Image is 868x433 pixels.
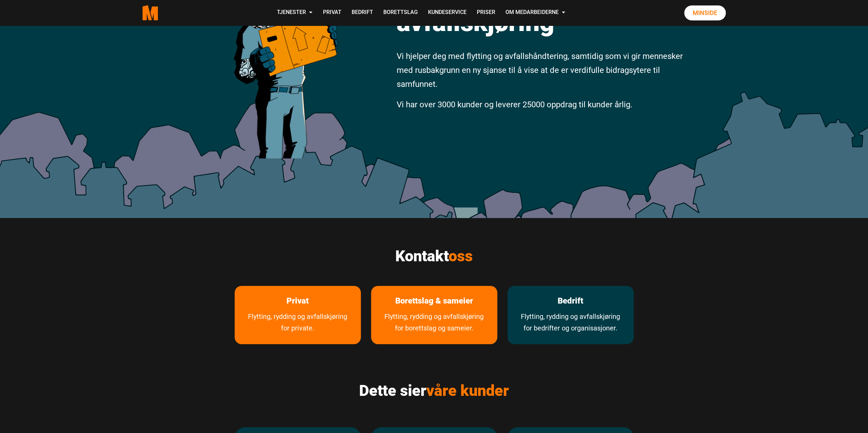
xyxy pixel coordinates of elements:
[426,382,509,400] span: våre kunder
[271,1,318,25] a: Tjenester
[378,1,423,25] a: Borettslag
[385,286,483,316] a: Les mer om Borettslag & sameier
[235,247,634,265] h2: Kontakt
[397,51,683,89] span: Vi hjelper deg med flytting og avfallshåndtering, samtidig som vi gir mennesker med rusbakgrunn e...
[371,311,497,344] a: Tjenester for borettslag og sameier
[547,286,593,316] a: les mer om Bedrift
[235,382,634,400] h2: Dette sier
[318,1,346,25] a: Privat
[507,311,634,344] a: Tjenester vi tilbyr bedrifter og organisasjoner
[346,1,378,25] a: Bedrift
[276,286,319,316] a: les mer om Privat
[448,247,473,265] span: oss
[397,100,632,109] span: Vi har over 3000 kunder og leverer 25000 oppdrag til kunder årlig.
[500,1,570,25] a: Om Medarbeiderne
[235,311,361,344] a: Flytting, rydding og avfallskjøring for private.
[471,1,500,25] a: Priser
[423,1,471,25] a: Kundeservice
[684,5,726,20] a: Minside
